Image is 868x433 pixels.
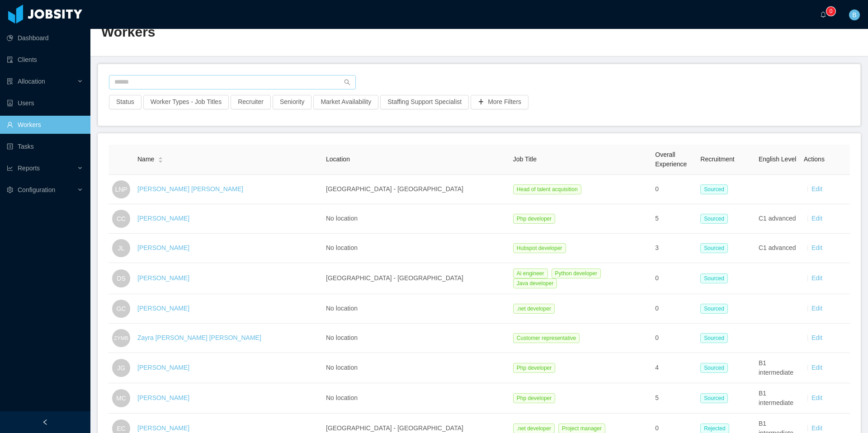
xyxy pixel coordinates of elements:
[109,95,142,109] button: Status
[326,155,350,163] span: Location
[117,300,126,318] span: GC
[7,165,13,171] i: icon: line-chart
[7,187,13,193] i: icon: setting
[7,94,83,112] a: icon: robotUsers
[322,204,509,234] td: No location
[380,95,469,109] button: Staffing Support Specialist
[700,155,734,163] span: Recruitment
[811,394,822,401] a: Edit
[700,333,728,343] span: Sourced
[755,204,800,234] td: C1 advanced
[826,7,835,16] sup: 0
[513,304,555,314] span: .net developer
[811,334,822,341] a: Edit
[137,424,189,432] a: [PERSON_NAME]
[322,353,509,383] td: No location
[804,155,825,163] span: Actions
[18,165,40,172] span: Reports
[852,9,856,20] span: B
[755,234,800,263] td: C1 advanced
[101,23,479,42] h2: Workers
[158,155,163,162] div: Sort
[137,244,189,251] a: [PERSON_NAME]
[651,263,697,294] td: 0
[700,394,731,401] a: Sourced
[811,244,822,251] a: Edit
[700,274,731,282] a: Sourced
[7,29,83,47] a: icon: pie-chartDashboard
[143,95,229,109] button: Worker Types - Job Titles
[700,184,728,194] span: Sourced
[651,324,697,353] td: 0
[18,186,55,193] span: Configuration
[7,116,83,134] a: icon: userWorkers
[137,364,189,371] a: [PERSON_NAME]
[471,95,528,109] button: icon: plusMore Filters
[137,185,243,193] a: [PERSON_NAME] [PERSON_NAME]
[116,389,126,407] span: MC
[513,243,566,253] span: Hubspot developer
[137,394,189,401] a: [PERSON_NAME]
[700,364,731,371] a: Sourced
[322,263,509,294] td: [GEOGRAPHIC_DATA] - [GEOGRAPHIC_DATA]
[513,278,557,288] span: Java developer
[513,214,555,224] span: Php developer
[811,305,822,312] a: Edit
[7,51,83,69] a: icon: auditClients
[700,244,731,251] a: Sourced
[322,324,509,353] td: No location
[322,175,509,204] td: [GEOGRAPHIC_DATA] - [GEOGRAPHIC_DATA]
[7,78,13,85] i: icon: solution
[344,79,350,85] i: icon: search
[322,383,509,414] td: No location
[700,334,731,341] a: Sourced
[700,215,731,222] a: Sourced
[655,151,687,168] span: Overall Experience
[115,180,127,198] span: LNP
[651,353,697,383] td: 4
[651,204,697,234] td: 5
[651,383,697,414] td: 5
[759,155,796,163] span: English Level
[700,185,731,193] a: Sourced
[700,393,728,403] span: Sourced
[552,268,601,278] span: Python developer
[7,137,83,155] a: icon: profileTasks
[137,334,261,341] a: Zayra [PERSON_NAME] [PERSON_NAME]
[651,234,697,263] td: 3
[117,210,126,228] span: CC
[158,156,163,159] i: icon: caret-up
[137,155,154,164] span: Name
[820,11,826,18] i: icon: bell
[118,239,125,257] span: JL
[811,364,822,371] a: Edit
[700,243,728,253] span: Sourced
[755,353,800,383] td: B1 intermediate
[755,383,800,414] td: B1 intermediate
[322,294,509,324] td: No location
[18,78,45,85] span: Allocation
[651,294,697,324] td: 0
[513,268,548,278] span: Ai engineer
[158,159,163,162] i: icon: caret-down
[114,330,128,345] span: ZYMB
[700,214,728,224] span: Sourced
[513,155,537,163] span: Job Title
[811,274,822,282] a: Edit
[137,215,189,222] a: [PERSON_NAME]
[700,273,728,283] span: Sourced
[513,393,555,403] span: Php developer
[117,269,125,287] span: DS
[313,95,378,109] button: Market Availability
[651,175,697,204] td: 0
[117,359,125,377] span: JG
[231,95,271,109] button: Recruiter
[137,274,189,282] a: [PERSON_NAME]
[137,305,189,312] a: [PERSON_NAME]
[700,304,728,314] span: Sourced
[811,215,822,222] a: Edit
[322,234,509,263] td: No location
[273,95,311,109] button: Seniority
[513,333,580,343] span: Customer representative
[513,184,581,194] span: Head of talent acquisition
